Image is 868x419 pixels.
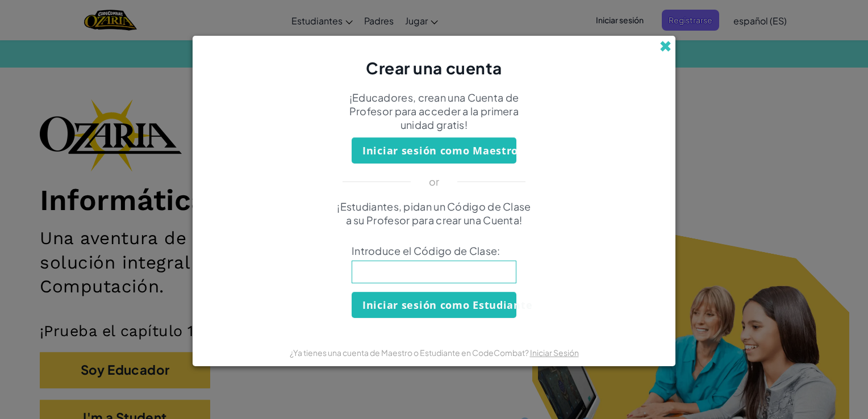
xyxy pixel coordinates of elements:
span: Introduce el Código de Clase: [352,244,516,258]
p: or [429,175,440,188]
p: ¡Estudiantes, pidan un Código de Clase a su Profesor para crear una Cuenta! [335,200,533,227]
button: Iniciar sesión como Estudiante [352,292,516,318]
p: ¡Educadores, crean una Cuenta de Profesor para acceder a la primera unidad gratis! [335,91,533,132]
span: Crear una cuenta [366,58,502,78]
span: ¿Ya tienes una cuenta de Maestro o Estudiante en CodeCombat? [290,347,530,358]
button: Iniciar sesión como Maestro [352,137,516,164]
a: Iniciar Sesión [530,347,579,358]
